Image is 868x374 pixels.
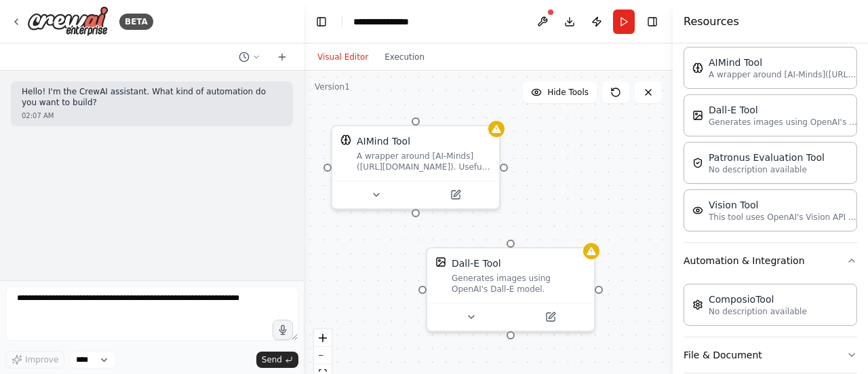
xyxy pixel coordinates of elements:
img: Logo [27,6,108,37]
button: Switch to previous chat [233,49,266,65]
p: No description available [709,164,825,175]
button: Automation & Integration [684,243,857,278]
button: Hide right sidebar [643,12,662,31]
div: AI & Machine Learning [684,41,857,242]
button: Visual Editor [309,49,376,65]
img: AIMindTool [340,134,351,145]
p: Hello! I'm the CrewAI assistant. What kind of automation do you want to build? [22,87,282,108]
div: A wrapper around [AI-Minds]([URL][DOMAIN_NAME]). Useful for when you need answers to questions fr... [357,151,491,172]
span: Improve [25,354,58,365]
div: AIMind Tool [357,134,410,148]
button: zoom out [314,347,332,364]
div: AIMindToolAIMind ToolA wrapper around [AI-Minds]([URL][DOMAIN_NAME]). Useful for when you need an... [331,125,500,210]
button: Hide left sidebar [312,12,331,31]
p: A wrapper around [AI-Minds]([URL][DOMAIN_NAME]). Useful for when you need answers to questions fr... [709,69,858,80]
div: Vision Tool [709,198,858,212]
p: No description available [709,306,807,317]
div: Version 1 [315,81,350,92]
button: Hide Tools [523,81,597,103]
p: Generates images using OpenAI's Dall-E model. [709,117,858,128]
div: Dall-E Tool [452,257,501,270]
div: DallEToolDall-E ToolGenerates images using OpenAI's Dall-E model. [426,247,595,332]
button: File & Document [684,337,857,373]
img: PatronusEvalTool [692,157,703,168]
span: Send [262,354,282,365]
img: VisionTool [692,205,703,216]
img: DallETool [435,257,446,267]
button: Send [256,352,298,368]
h4: Resources [684,14,739,30]
img: AIMindTool [692,62,703,73]
button: Improve [5,351,64,369]
button: Start a new chat [271,49,293,65]
nav: breadcrumb [353,15,421,29]
div: 02:07 AM [22,111,282,121]
div: Generates images using OpenAI's Dall-E model. [452,273,586,295]
p: This tool uses OpenAI's Vision API to describe the contents of an image. [709,212,858,223]
div: Dall-E Tool [709,103,858,117]
span: Hide Tools [547,87,589,98]
div: Patronus Evaluation Tool [709,151,825,164]
div: AIMind Tool [709,56,858,69]
button: Click to speak your automation idea [273,320,293,340]
button: Open in side panel [417,187,494,203]
img: ComposioTool [692,299,703,310]
button: Execution [376,49,433,65]
img: DallETool [692,110,703,121]
button: zoom in [314,329,332,347]
div: Automation & Integration [684,278,857,337]
button: Open in side panel [512,309,589,325]
div: BETA [119,14,153,30]
div: ComposioTool [709,293,807,306]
